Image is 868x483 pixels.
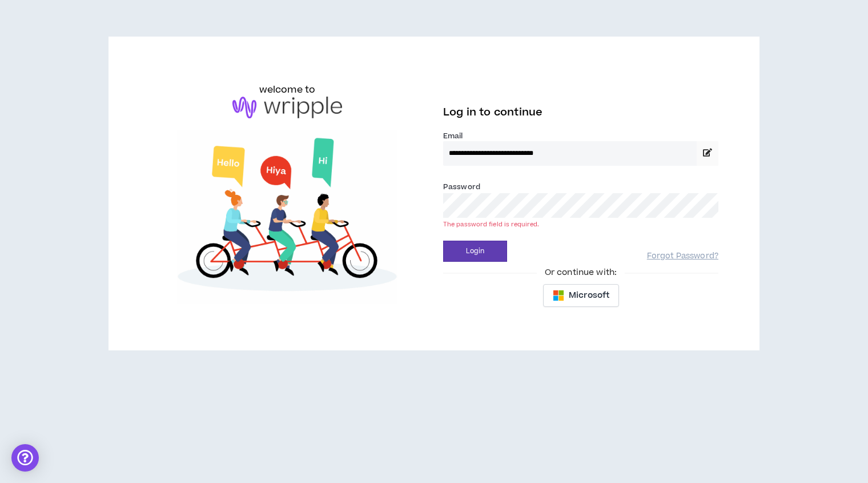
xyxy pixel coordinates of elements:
[569,289,609,302] span: Microsoft
[443,241,507,262] button: Login
[443,220,718,229] div: The password field is required.
[443,182,480,192] label: Password
[150,130,425,305] img: Welcome to Wripple
[232,97,342,118] img: logo-brand.png
[443,131,718,141] label: Email
[543,284,619,307] button: Microsoft
[647,251,718,262] a: Forgot Password?
[259,83,316,97] h6: welcome to
[537,266,625,279] span: Or continue with:
[443,105,542,119] span: Log in to continue
[11,444,39,472] div: Open Intercom Messenger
